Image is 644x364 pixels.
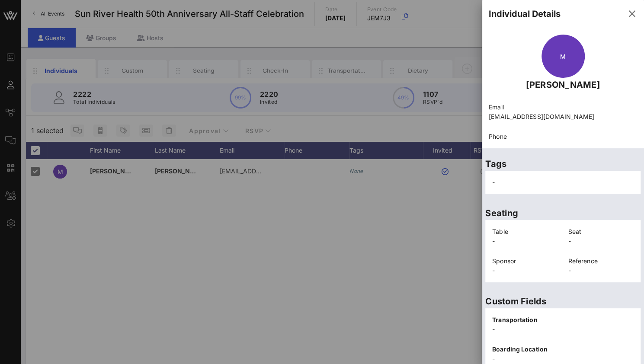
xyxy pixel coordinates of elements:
[492,325,634,334] p: -
[485,157,641,171] p: Tags
[492,315,634,325] p: Transportation
[485,206,641,220] p: Seating
[492,256,558,266] p: Sponsor
[568,256,634,266] p: Reference
[568,227,634,236] p: Seat
[489,102,637,112] p: Email
[485,294,641,308] p: Custom Fields
[489,132,637,141] p: Phone
[492,345,634,354] p: Boarding Location
[492,227,558,236] p: Table
[489,112,637,121] p: [EMAIL_ADDRESS][DOMAIN_NAME]
[492,266,558,275] p: -
[489,7,561,20] div: Individual Details
[489,78,637,92] p: [PERSON_NAME]
[492,354,634,364] p: -
[492,179,495,186] span: -
[492,236,558,246] p: -
[560,53,566,60] span: M
[568,266,634,275] p: -
[568,236,634,246] p: -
